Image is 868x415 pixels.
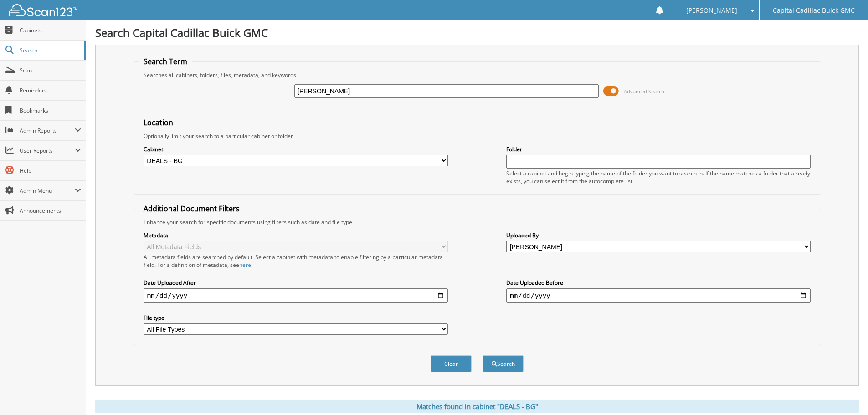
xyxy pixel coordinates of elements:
span: Reminders [20,87,81,94]
label: Cabinet [144,145,448,153]
span: Search [20,46,80,54]
span: Scan [20,67,81,74]
div: All metadata fields are searched by default. Select a cabinet with metadata to enable filtering b... [144,253,448,269]
div: Searches all cabinets, folders, files, metadata, and keywords [139,71,815,79]
label: Date Uploaded After [144,279,448,287]
label: Date Uploaded Before [506,279,811,287]
input: end [506,288,811,303]
div: Enhance your search for specific documents using filters such as date and file type. [139,218,815,226]
label: Folder [506,145,811,153]
span: Bookmarks [20,107,81,114]
label: Uploaded By [506,231,811,239]
span: [PERSON_NAME] [686,8,737,13]
legend: Location [139,118,178,128]
legend: Additional Document Filters [139,204,244,214]
div: Select a cabinet and begin typing the name of the folder you want to search in. If the name match... [506,169,811,185]
span: Help [20,167,81,174]
span: Admin Menu [20,187,75,195]
input: start [144,288,448,303]
span: Admin Reports [20,127,75,134]
a: here [239,261,251,269]
label: Metadata [144,231,448,239]
button: Search [483,355,524,372]
legend: Search Term [139,56,192,67]
span: Advanced Search [624,88,664,95]
iframe: Chat Widget [822,371,868,415]
h1: Search Capital Cadillac Buick GMC [95,25,859,40]
img: scan123-logo-white.svg [9,4,77,16]
div: Optionally limit your search to a particular cabinet or folder [139,132,815,140]
span: Capital Cadillac Buick GMC [773,8,855,13]
span: Cabinets [20,26,81,34]
span: User Reports [20,147,75,154]
button: Clear [431,355,472,372]
label: File type [144,314,448,322]
div: Matches found in cabinet "DEALS - BG" [95,400,859,413]
span: Announcements [20,207,81,215]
